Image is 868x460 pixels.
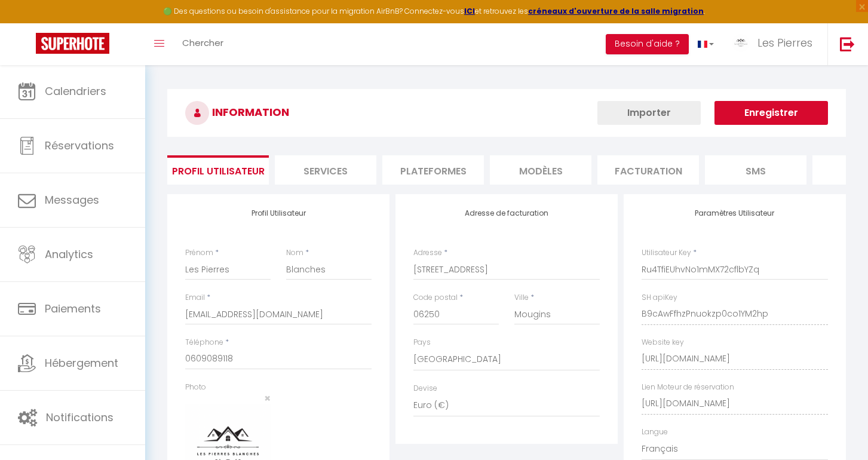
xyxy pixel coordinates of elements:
[597,155,699,185] li: Facturation
[185,292,205,303] label: Email
[413,337,431,348] label: Pays
[182,36,223,49] span: Chercher
[45,138,114,153] span: Réservations
[275,155,376,185] li: Services
[732,34,750,52] img: ...
[464,6,475,16] a: ICI
[840,36,855,51] img: logout
[528,6,704,16] a: créneaux d'ouverture de la salle migration
[286,247,303,259] label: Nom
[723,23,827,65] a: ... Les Pierres
[264,393,271,404] button: Close
[413,209,600,217] h4: Adresse de facturation
[642,209,828,217] h4: Paramètres Utilisateur
[413,292,458,303] label: Code postal
[597,101,701,125] button: Importer
[46,410,114,425] span: Notifications
[10,5,45,41] button: Ouvrir le widget de chat LiveChat
[185,209,372,217] h4: Profil Utilisateur
[642,382,734,393] label: Lien Moteur de réservation
[45,301,101,316] span: Paiements
[264,391,271,406] span: ×
[642,247,691,259] label: Utilisateur Key
[642,337,684,348] label: Website key
[757,35,812,50] span: Les Pierres
[642,427,668,438] label: Langue
[185,382,206,393] label: Photo
[36,33,109,54] img: Super Booking
[413,383,437,394] label: Devise
[167,155,269,185] li: Profil Utilisateur
[490,155,591,185] li: MODÈLES
[185,247,213,259] label: Prénom
[173,23,232,65] a: Chercher
[413,247,442,259] label: Adresse
[714,101,828,125] button: Enregistrer
[705,155,806,185] li: SMS
[45,355,118,370] span: Hébergement
[185,337,223,348] label: Téléphone
[45,84,106,99] span: Calendriers
[514,292,529,303] label: Ville
[45,247,93,262] span: Analytics
[642,292,677,303] label: SH apiKey
[167,89,846,137] h3: INFORMATION
[606,34,689,54] button: Besoin d'aide ?
[382,155,484,185] li: Plateformes
[45,192,99,207] span: Messages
